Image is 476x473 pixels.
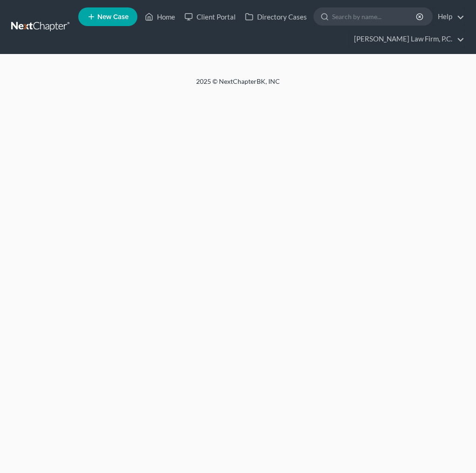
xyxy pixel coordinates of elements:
[240,8,312,25] a: Directory Cases
[140,8,180,25] a: Home
[180,8,240,25] a: Client Portal
[332,8,417,25] input: Search by name...
[433,8,464,25] a: Help
[349,31,464,47] a: [PERSON_NAME] Law Firm, P.C.
[14,77,462,94] div: 2025 © NextChapterBK, INC
[97,14,129,20] span: New Case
